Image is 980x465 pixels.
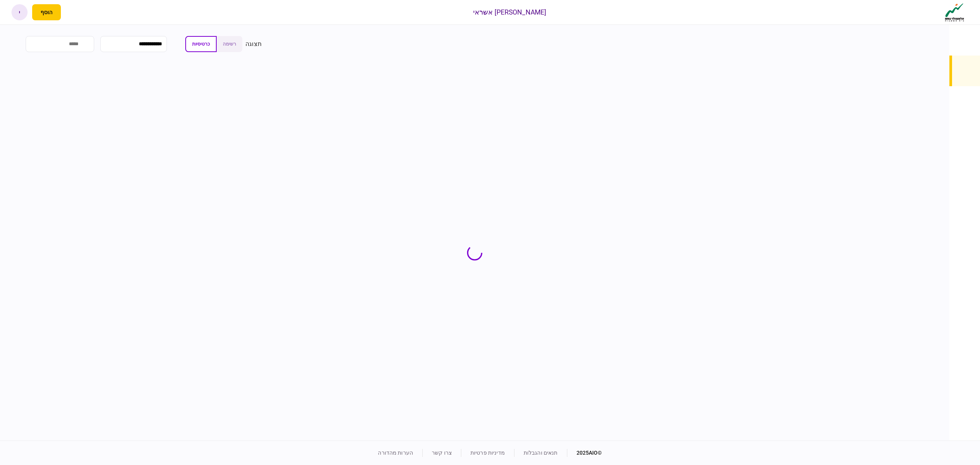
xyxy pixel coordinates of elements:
button: כרטיסיות [185,36,217,52]
button: י [11,4,28,20]
a: מדיניות פרטיות [470,450,505,456]
div: © 2025 AIO [567,449,602,457]
a: הערות מהדורה [378,450,413,456]
div: תצוגה [245,39,262,49]
button: רשימה [217,36,242,52]
span: רשימה [223,41,236,47]
div: [PERSON_NAME] אשראי [473,7,547,17]
a: צרו קשר [432,450,452,456]
button: פתח רשימת התראות [65,4,82,20]
img: client company logo [943,3,966,22]
button: פתח תפריט להוספת לקוח [32,4,61,20]
a: תנאים והגבלות [524,450,558,456]
span: כרטיסיות [192,41,210,47]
